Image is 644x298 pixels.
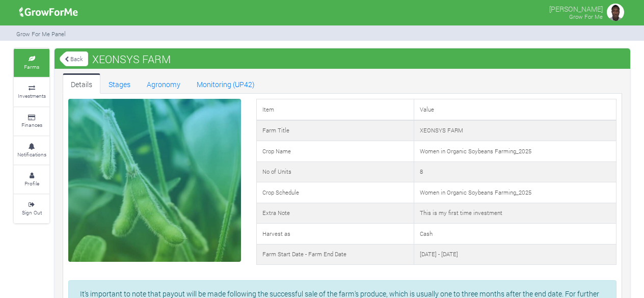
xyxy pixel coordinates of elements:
small: Finances [21,121,42,128]
td: [DATE] - [DATE] [414,244,616,265]
td: 8 [414,161,616,182]
a: Back [60,50,88,67]
td: No of Units [256,161,414,182]
a: Details [63,73,100,94]
small: Farms [24,63,39,70]
img: growforme image [605,2,626,22]
small: Notifications [17,151,46,158]
a: Agronomy [139,73,189,94]
p: [PERSON_NAME] [549,2,603,14]
td: Crop Name [256,141,414,162]
td: Cash [414,224,616,245]
a: Stages [100,73,139,94]
a: Notifications [14,137,49,165]
span: XEONSYS FARM [90,49,173,69]
small: Grow For Me [569,13,603,20]
img: growforme image [16,2,82,22]
td: Item [256,99,414,120]
small: Sign Out [22,209,42,216]
small: Investments [18,92,46,99]
td: Extra Note [256,203,414,224]
td: Farm Title [256,120,414,141]
td: Farm Start Date - Farm End Date [256,244,414,265]
a: Investments [14,78,49,106]
td: This is my first time investment [414,203,616,224]
td: Women in Organic Soybeans Farming_2025 [414,141,616,162]
a: Sign Out [14,195,49,223]
small: Grow For Me Panel [16,30,66,38]
a: Finances [14,107,49,136]
td: Women in Organic Soybeans Farming_2025 [414,182,616,203]
a: Profile [14,166,49,194]
a: Monitoring (UP42) [189,73,263,94]
td: Harvest as [256,224,414,245]
td: Crop Schedule [256,182,414,203]
a: Farms [14,49,49,77]
small: Profile [24,180,39,187]
td: Value [414,99,616,120]
td: XEONSYS FARM [414,120,616,141]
